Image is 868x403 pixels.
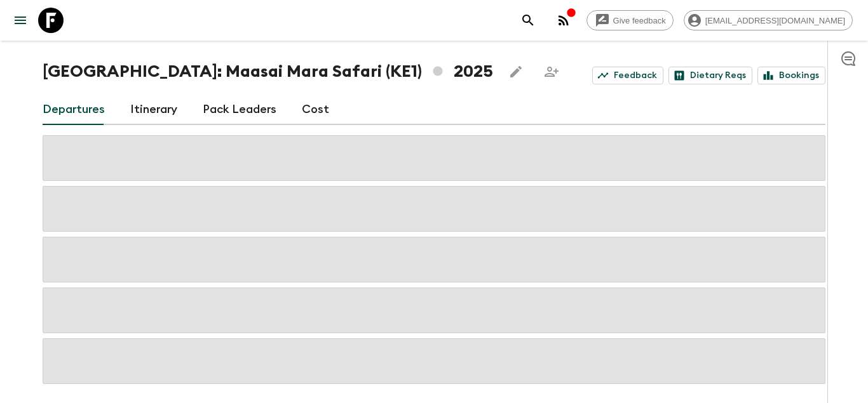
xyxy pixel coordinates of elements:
button: menu [8,8,33,33]
span: Give feedback [606,16,673,25]
button: Edit this itinerary [503,59,529,84]
a: Cost [302,95,329,125]
span: [EMAIL_ADDRESS][DOMAIN_NAME] [698,16,852,25]
button: search adventures [515,8,541,33]
span: Share this itinerary [539,59,564,84]
div: [EMAIL_ADDRESS][DOMAIN_NAME] [684,10,853,30]
h1: [GEOGRAPHIC_DATA]: Maasai Mara Safari (KE1) 2025 [43,59,493,84]
a: Feedback [592,67,663,84]
a: Give feedback [587,10,674,30]
a: Dietary Reqs [668,67,752,84]
a: Departures [43,95,105,125]
a: Bookings [757,67,825,84]
a: Itinerary [130,95,177,125]
a: Pack Leaders [203,95,276,125]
